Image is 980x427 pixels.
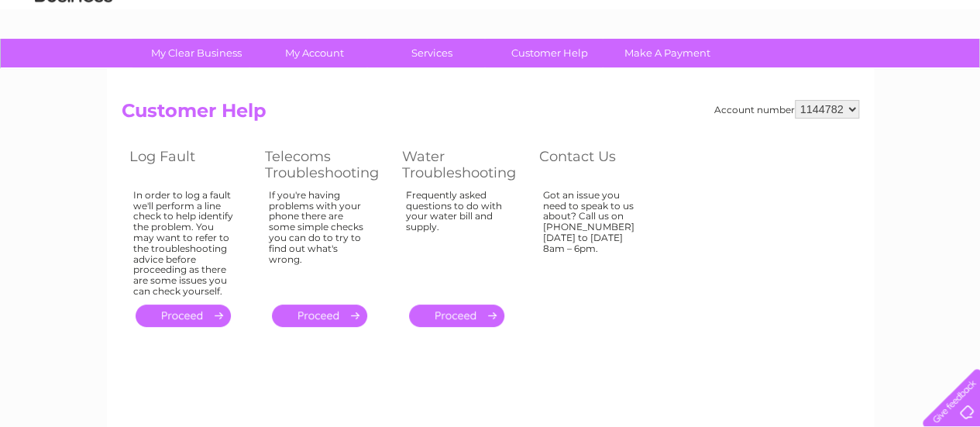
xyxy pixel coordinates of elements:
[269,190,371,291] div: If you're having problems with your phone there are some simple checks you can do to try to find ...
[746,66,780,77] a: Energy
[394,144,531,185] th: Water Troubleshooting
[257,144,394,185] th: Telecoms Troubleshooting
[688,8,795,27] a: 0333 014 3131
[486,39,614,67] a: Customer Help
[714,100,859,119] div: Account number
[133,190,234,297] div: In order to log a fault we'll perform a line check to help identify the problem. You may want to ...
[122,144,257,185] th: Log Fault
[132,39,260,67] a: My Clear Business
[136,305,231,327] a: .
[789,66,836,77] a: Telecoms
[877,66,915,77] a: Contact
[368,39,496,67] a: Services
[531,144,667,185] th: Contact Us
[272,305,367,327] a: .
[34,40,113,88] img: logo.png
[122,100,859,129] h2: Customer Help
[406,190,508,291] div: Frequently asked questions to do with your water bill and supply.
[929,66,965,77] a: Log out
[707,66,737,77] a: Water
[409,305,504,327] a: .
[845,66,868,77] a: Blog
[603,39,731,67] a: Make A Payment
[543,190,644,291] div: Got an issue you need to speak to us about? Call us on [PHONE_NUMBER] [DATE] to [DATE] 8am – 6pm.
[125,9,857,75] div: Clear Business is a trading name of Verastar Limited (registered in [GEOGRAPHIC_DATA] No. 3667643...
[250,39,378,67] a: My Account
